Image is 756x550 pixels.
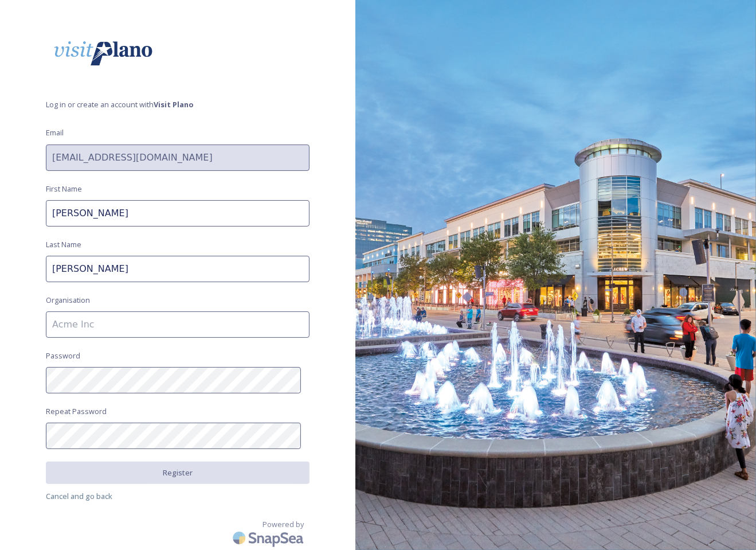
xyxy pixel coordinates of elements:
span: Organisation [46,295,90,306]
span: Email [46,127,64,138]
input: john.doe@snapsea.io [46,145,310,171]
strong: Visit Plano [154,99,194,110]
span: Log in or create an account with [46,99,310,110]
input: Acme Inc [46,311,310,338]
span: First Name [46,184,82,194]
input: John [46,200,310,227]
span: Powered by [263,519,304,530]
img: visit-plano-social-optimized.jpg [46,25,160,82]
button: Register [46,462,310,484]
span: Repeat Password [46,406,107,417]
span: Last Name [46,239,81,250]
span: Password [46,350,80,361]
input: Doe [46,256,310,282]
span: Cancel and go back [46,491,112,501]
